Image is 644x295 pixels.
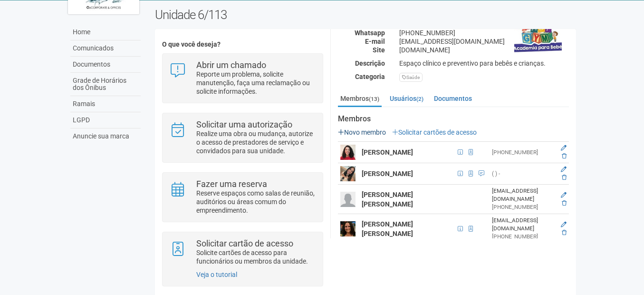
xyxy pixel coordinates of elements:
[340,192,356,207] img: user.png
[392,29,576,37] div: [PHONE_NUMBER]
[196,179,267,189] strong: Fazer uma reserva
[562,200,567,206] a: Excluir membro
[196,129,316,155] p: Realize uma obra ou mudança, autorize o acesso de prestadores de serviço e convidados para sua un...
[170,61,316,96] a: Abrir um chamado Reporte um problema, solicite manutenção, faça uma reclamação ou solicite inform...
[340,166,356,181] img: user.png
[170,120,316,155] a: Solicitar uma autorização Realize uma obra ou mudança, autorize o acesso de prestadores de serviç...
[338,128,386,136] a: Novo membro
[355,73,385,80] strong: Categoria
[196,60,266,70] strong: Abrir um chamado
[492,148,554,157] div: [PHONE_NUMBER]
[561,192,567,198] a: Editar membro
[392,37,576,46] div: [EMAIL_ADDRESS][DOMAIN_NAME]
[155,8,577,22] h2: Unidade 6/113
[562,229,567,236] a: Excluir membro
[170,180,316,215] a: Fazer uma reserva Reserve espaços como salas de reunião, auditórios ou áreas comum do empreendime...
[196,238,293,248] strong: Solicitar cartão de acesso
[196,248,316,265] p: Solicite cartões de acesso para funcionários ou membros da unidade.
[196,271,237,278] a: Veja o tutorial
[492,216,554,233] div: [EMAIL_ADDRESS][DOMAIN_NAME]
[432,91,474,106] a: Documentos
[561,145,567,151] a: Editar membro
[392,46,576,54] div: [DOMAIN_NAME]
[355,29,385,37] strong: Whatsapp
[369,96,379,102] small: (13)
[392,59,576,68] div: Espaço clínico e preventivo para bebês e crianças.
[365,38,385,45] strong: E-mail
[492,170,554,178] div: ( ) -
[338,115,569,123] strong: Membros
[338,91,382,107] a: Membros(13)
[562,153,567,159] a: Excluir membro
[70,73,141,96] a: Grade de Horários dos Ônibus
[362,170,413,177] strong: [PERSON_NAME]
[416,96,423,102] small: (2)
[362,191,413,208] strong: [PERSON_NAME] [PERSON_NAME]
[492,233,554,241] div: [PHONE_NUMBER]
[70,40,141,57] a: Comunicados
[492,203,554,211] div: [PHONE_NUMBER]
[196,70,316,96] p: Reporte um problema, solicite manutenção, faça uma reclamação ou solicite informações.
[399,73,423,82] div: Saúde
[196,119,292,129] strong: Solicitar uma autorização
[70,128,141,144] a: Anuncie sua marca
[340,145,356,160] img: user.png
[340,221,356,236] img: user.png
[196,189,316,215] p: Reserve espaços como salas de reunião, auditórios ou áreas comum do empreendimento.
[562,174,567,181] a: Excluir membro
[561,166,567,173] a: Editar membro
[373,46,385,54] strong: Site
[70,24,141,40] a: Home
[362,148,413,156] strong: [PERSON_NAME]
[70,96,141,112] a: Ramais
[170,239,316,265] a: Solicitar cartão de acesso Solicite cartões de acesso para funcionários ou membros da unidade.
[387,91,426,106] a: Usuários(2)
[392,128,477,136] a: Solicitar cartões de acesso
[561,221,567,228] a: Editar membro
[492,187,554,203] div: [EMAIL_ADDRESS][DOMAIN_NAME]
[162,41,323,48] h4: O que você deseja?
[70,112,141,128] a: LGPD
[355,59,385,67] strong: Descrição
[70,57,141,73] a: Documentos
[362,220,413,237] strong: [PERSON_NAME] [PERSON_NAME]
